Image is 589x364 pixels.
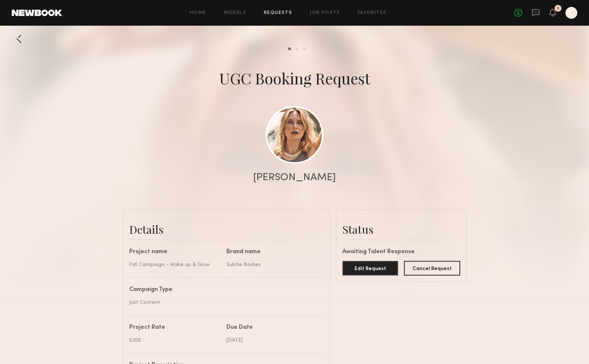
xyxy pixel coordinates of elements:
[310,11,340,15] a: Job Posts
[226,336,318,344] div: [DATE]
[253,172,336,183] div: [PERSON_NAME]
[358,11,387,15] a: Favorites
[566,7,577,19] a: C
[129,336,221,344] div: $200
[190,11,206,15] a: Home
[129,261,221,269] div: Fall Campaign - Wake up & Glow
[129,287,318,293] div: Campaign Type
[129,325,221,331] div: Project Rate
[404,261,460,276] button: Cancel Request
[129,222,324,237] div: Details
[226,249,318,255] div: Brand name
[129,299,318,306] div: Just Content
[342,222,460,237] div: Status
[557,7,559,11] div: 1
[224,11,246,15] a: Models
[342,249,460,255] div: Awaiting Talent Response
[129,249,221,255] div: Project name
[226,261,318,269] div: Subtle Bodies
[342,261,399,276] button: Edit Request
[226,325,318,331] div: Due Date
[219,68,370,88] div: UGC Booking Request
[264,11,292,15] a: Requests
